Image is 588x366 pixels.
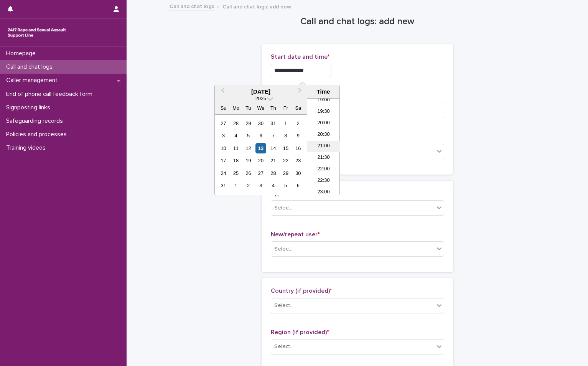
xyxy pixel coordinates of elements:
[243,155,254,166] div: Choose Tuesday, August 19th, 2025
[243,130,254,141] div: Choose Tuesday, August 5th, 2025
[243,103,254,113] div: Tu
[307,129,340,141] li: 20:30
[293,143,303,153] div: Choose Saturday, August 16th, 2025
[307,106,340,118] li: 19:30
[293,155,303,166] div: Choose Saturday, August 23rd, 2025
[295,86,307,98] button: Next Month
[274,204,293,212] div: Select...
[255,96,266,101] span: 2025
[268,103,278,113] div: Th
[255,180,266,191] div: Choose Wednesday, September 3rd, 2025
[307,187,340,198] li: 23:00
[255,103,266,113] div: We
[231,143,241,153] div: Choose Monday, August 11th, 2025
[218,180,229,191] div: Choose Sunday, August 31st, 2025
[3,117,69,125] p: Safeguarding records
[274,302,293,310] div: Select...
[3,63,59,71] p: Call and chat logs
[218,103,229,113] div: Su
[255,155,266,166] div: Choose Wednesday, August 20th, 2025
[271,54,329,60] span: Start date and time
[3,104,56,111] p: Signposting links
[268,118,278,129] div: Choose Thursday, July 31st, 2025
[293,180,303,191] div: Choose Saturday, September 6th, 2025
[243,180,254,191] div: Choose Tuesday, September 2nd, 2025
[280,118,291,129] div: Choose Friday, August 1st, 2025
[268,155,278,166] div: Choose Thursday, August 21st, 2025
[231,118,241,129] div: Choose Monday, July 28th, 2025
[262,16,453,27] h1: Call and chat logs: add new
[255,143,266,153] div: Choose Wednesday, August 13th, 2025
[217,117,304,192] div: month 2025-08
[3,131,73,138] p: Policies and processes
[218,118,229,129] div: Choose Sunday, July 27th, 2025
[231,130,241,141] div: Choose Monday, August 4th, 2025
[309,88,338,95] div: Time
[271,231,320,237] span: New/repeat user
[307,152,340,164] li: 21:30
[307,175,340,187] li: 22:30
[293,130,303,141] div: Choose Saturday, August 9th, 2025
[268,180,278,191] div: Choose Thursday, September 4th, 2025
[268,143,278,153] div: Choose Thursday, August 14th, 2025
[231,103,241,113] div: Mo
[280,168,291,178] div: Choose Friday, August 29th, 2025
[307,164,340,175] li: 22:00
[243,168,254,178] div: Choose Tuesday, August 26th, 2025
[3,77,64,84] p: Caller management
[307,95,340,106] li: 19:00
[293,118,303,129] div: Choose Saturday, August 2nd, 2025
[216,86,228,98] button: Previous Month
[280,143,291,153] div: Choose Friday, August 15th, 2025
[274,343,293,351] div: Select...
[6,25,68,40] img: rhQMoQhaT3yELyF149Cw
[231,155,241,166] div: Choose Monday, August 18th, 2025
[280,155,291,166] div: Choose Friday, August 22nd, 2025
[170,2,214,10] a: Call and chat logs
[268,168,278,178] div: Choose Thursday, August 28th, 2025
[293,103,303,113] div: Sa
[274,245,293,253] div: Select...
[3,50,42,57] p: Homepage
[255,118,266,129] div: Choose Wednesday, July 30th, 2025
[215,88,307,95] div: [DATE]
[218,168,229,178] div: Choose Sunday, August 24th, 2025
[280,103,291,113] div: Fr
[3,91,99,98] p: End of phone call feedback form
[255,130,266,141] div: Choose Wednesday, August 6th, 2025
[231,168,241,178] div: Choose Monday, August 25th, 2025
[271,288,332,294] span: Country (if provided)
[280,130,291,141] div: Choose Friday, August 8th, 2025
[255,168,266,178] div: Choose Wednesday, August 27th, 2025
[3,144,52,152] p: Training videos
[218,143,229,153] div: Choose Sunday, August 10th, 2025
[231,180,241,191] div: Choose Monday, September 1st, 2025
[307,141,340,152] li: 21:00
[243,143,254,153] div: Choose Tuesday, August 12th, 2025
[268,130,278,141] div: Choose Thursday, August 7th, 2025
[307,118,340,129] li: 20:00
[243,118,254,129] div: Choose Tuesday, July 29th, 2025
[293,168,303,178] div: Choose Saturday, August 30th, 2025
[280,180,291,191] div: Choose Friday, September 5th, 2025
[218,130,229,141] div: Choose Sunday, August 3rd, 2025
[271,329,329,335] span: Region (if provided)
[218,155,229,166] div: Choose Sunday, August 17th, 2025
[222,2,291,10] p: Call and chat logs: add new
